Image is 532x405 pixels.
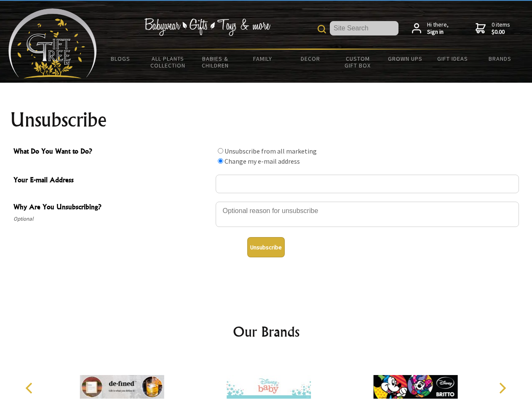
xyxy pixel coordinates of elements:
button: Next [493,379,511,397]
a: 0 items$0.00 [476,21,510,36]
a: Babies & Children [192,50,239,74]
strong: $0.00 [492,28,510,36]
img: product search [318,25,326,33]
span: What Do You Want to Do? [13,146,211,158]
h2: Our Brands [17,321,516,342]
img: Babywear - Gifts - Toys & more [144,18,270,36]
input: What Do You Want to Do? [218,148,223,154]
a: BLOGS [97,50,144,67]
a: All Plants Collection [144,50,192,74]
a: Custom Gift Box [334,50,382,74]
span: Your E-mail Address [13,175,211,187]
input: Site Search [330,21,398,35]
img: Babyware - Gifts - Toys and more... [8,8,97,78]
label: Unsubscribe from all marketing [225,147,317,155]
a: Family [239,50,287,67]
span: Why Are You Unsubscribing? [13,202,211,214]
input: Your E-mail Address [216,175,519,193]
textarea: Why Are You Unsubscribing? [216,202,519,227]
a: Brands [476,50,524,67]
a: Decor [286,50,334,67]
span: 0 items [492,21,510,36]
button: Unsubscribe [247,237,285,257]
label: Change my e-mail address [225,157,300,165]
span: Hi there, [427,21,449,36]
strong: Sign in [427,28,449,36]
span: Optional [13,214,211,224]
button: Previous [21,379,40,397]
h1: Unsubscribe [10,110,522,130]
a: Gift Ideas [429,50,476,67]
input: What Do You Want to Do? [218,158,223,164]
a: Hi there,Sign in [412,21,449,36]
a: Grown Ups [381,50,429,67]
